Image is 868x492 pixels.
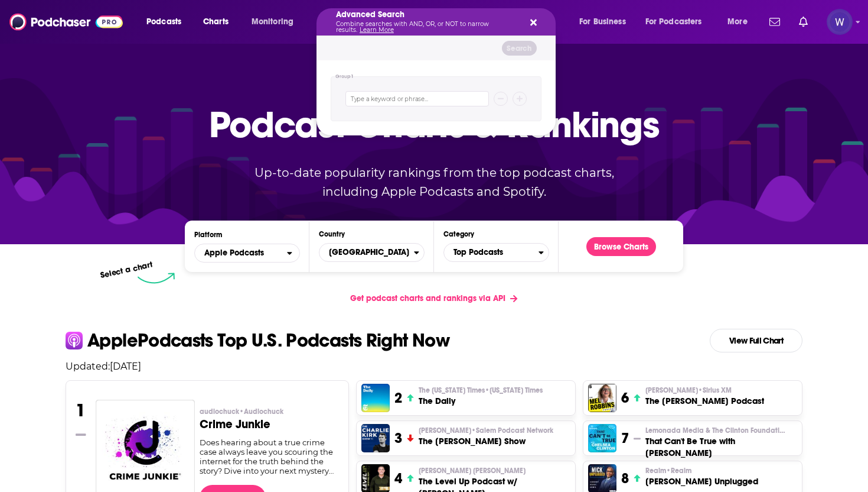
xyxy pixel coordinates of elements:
[645,426,797,435] p: Lemonada Media & The Clinton Foundation • Lemonada Media
[328,8,567,35] div: Search podcasts, credits, & more...
[444,242,539,263] span: Top Podcasts
[419,466,526,475] span: [PERSON_NAME] [PERSON_NAME]
[579,14,626,30] span: For Business
[336,21,517,33] p: Combine searches with AND, OR, or NOT to narrow results.
[419,386,543,407] a: The [US_STATE] Times•[US_STATE] TimesThe Daily
[252,14,293,30] span: Monitoring
[794,12,812,32] a: Show notifications dropdown
[645,395,764,407] h3: The [PERSON_NAME] Podcast
[571,12,641,31] button: open menu
[66,332,83,349] img: apple Icon
[710,329,802,352] a: View Full Chart
[645,466,691,475] span: Realm
[361,424,390,452] img: The Charlie Kirk Show
[360,26,394,34] a: Learn More
[319,242,414,263] span: [GEOGRAPHIC_DATA]
[765,12,785,32] a: Show notifications dropdown
[698,386,732,394] span: • Sirius XM
[645,386,732,395] span: [PERSON_NAME]
[195,12,236,31] a: Charts
[200,419,340,430] h3: Crime Junkie
[200,407,340,416] p: audiochuck • Audiochuck
[419,426,553,435] p: Charlie Kirk • Salem Podcast Network
[419,435,553,447] h3: The [PERSON_NAME] Show
[243,12,309,31] button: open menu
[239,407,283,416] span: • Audiochuck
[419,386,543,395] span: The [US_STATE] Times
[666,467,691,475] span: • Realm
[471,426,553,435] span: • Salem Podcast Network
[138,12,197,31] button: open menu
[645,14,702,30] span: For Podcasters
[335,74,354,79] h4: Group 1
[394,429,402,447] h3: 3
[87,331,449,350] p: Apple Podcasts Top U.S. Podcasts Right Now
[827,9,853,35] button: Show profile menu
[621,389,629,407] h3: 6
[419,426,553,435] span: [PERSON_NAME]
[586,237,656,256] button: Browse Charts
[419,466,570,475] p: Paul Alex Espinoza
[341,284,527,313] a: Get podcast charts and rankings via API
[99,260,154,280] p: Select a chart
[443,243,549,262] button: Categories
[419,395,543,407] h3: The Daily
[194,244,300,263] button: open menu
[394,389,402,407] h3: 2
[200,407,283,416] span: audiochuck
[361,384,390,412] img: The Daily
[621,470,629,487] h3: 8
[231,163,637,201] p: Up-to-date popularity rankings from the top podcast charts, including Apple Podcasts and Spotify.
[146,14,181,30] span: Podcasts
[502,41,537,56] button: Search
[200,438,340,475] div: Does hearing about a true crime case always leave you scouring the internet for the truth behind ...
[203,14,229,30] span: Charts
[645,386,764,407] a: [PERSON_NAME]•Sirius XMThe [PERSON_NAME] Podcast
[719,12,762,31] button: open menu
[350,293,505,303] span: Get podcast charts and rankings via API
[638,12,719,31] button: open menu
[336,11,517,19] h5: Advanced Search
[319,243,425,262] button: Countries
[645,475,758,487] h3: [PERSON_NAME] Unplugged
[9,11,123,33] img: Podchaser - Follow, Share and Rate Podcasts
[76,400,86,421] h3: 1
[485,386,543,394] span: • [US_STATE] Times
[200,407,340,438] a: audiochuck•AudiochuckCrime Junkie
[419,386,543,395] p: The New York Times • New York Times
[645,426,787,435] span: Lemonada Media & The Clinton Foundation
[588,384,616,412] img: The Mel Robbins Podcast
[645,426,797,459] a: Lemonada Media & The Clinton FoundationThat Can't Be True with [PERSON_NAME]
[621,429,629,447] h3: 7
[645,466,758,475] p: Realm • Realm
[827,9,853,35] img: User Profile
[209,86,660,163] p: Podcast Charts & Rankings
[138,273,175,284] img: select arrow
[827,9,853,35] span: Logged in as realitymarble
[588,424,616,452] img: That Can't Be True with Chelsea Clinton
[194,244,300,263] h2: Platforms
[345,91,489,106] input: Type a keyword or phrase...
[645,435,797,459] h3: That Can't Be True with [PERSON_NAME]
[727,14,748,30] span: More
[56,361,812,372] p: Updated: [DATE]
[645,466,758,487] a: Realm•Realm[PERSON_NAME] Unplugged
[394,470,402,487] h3: 4
[645,386,764,395] p: Mel Robbins • Sirius XM
[204,249,264,257] span: Apple Podcasts
[419,426,553,447] a: [PERSON_NAME]•Salem Podcast NetworkThe [PERSON_NAME] Show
